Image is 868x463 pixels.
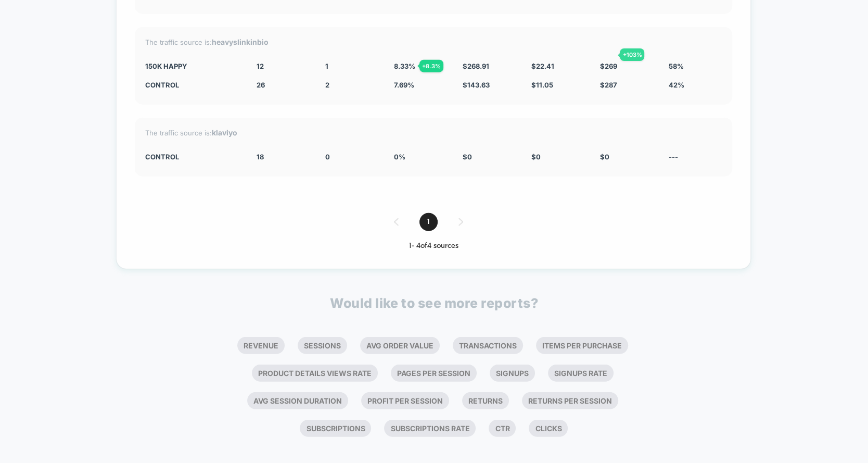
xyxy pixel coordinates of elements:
span: $ 11.05 [531,81,553,89]
div: 1 - 4 of 4 sources [135,242,732,251]
li: Returns [462,392,509,409]
span: 7.69 % [394,81,414,89]
span: 8.33 % [394,62,415,70]
div: --- [669,153,722,161]
li: Avg Session Duration [247,392,348,409]
span: $ 287 [600,81,617,89]
li: Revenue [237,337,285,354]
span: 12 [257,62,264,70]
span: 18 [257,153,264,161]
li: Returns Per Session [522,392,618,409]
li: Transactions [453,337,523,354]
span: 0 % [394,153,405,161]
div: 150k Happy [145,62,241,70]
div: 42% [669,81,722,89]
li: Subscriptions [300,420,371,437]
span: 26 [257,81,265,89]
div: CONTROL [145,81,241,89]
div: + 8.3 % [419,60,443,72]
li: Pages Per Session [391,365,477,382]
li: Signups Rate [548,365,614,382]
li: Ctr [489,420,516,437]
div: The traffic source is: [145,128,722,137]
span: 2 [325,81,329,89]
li: Profit Per Session [361,392,449,409]
span: 0 [325,153,330,161]
li: Signups [490,365,535,382]
span: $ 0 [463,153,472,161]
span: $ 0 [600,153,609,161]
div: CONTROL [145,153,241,161]
span: $ 0 [531,153,541,161]
span: 1 [325,62,328,70]
li: Sessions [298,337,347,354]
p: Would like to see more reports? [330,295,538,311]
span: $ 143.63 [463,81,490,89]
li: Subscriptions Rate [384,420,476,437]
li: Items Per Purchase [536,337,628,354]
span: $ 22.41 [531,62,554,70]
li: Clicks [529,420,568,437]
div: 58% [669,62,722,70]
div: The traffic source is: [145,37,722,46]
li: Avg Order Value [360,337,440,354]
span: 1 [419,213,438,231]
strong: klaviyo [212,128,237,137]
span: $ 269 [600,62,617,70]
strong: heavyslinkinbio [212,37,269,46]
span: $ 268.91 [463,62,489,70]
li: Product Details Views Rate [252,365,378,382]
